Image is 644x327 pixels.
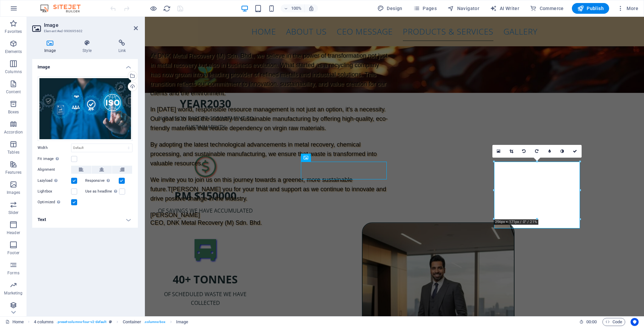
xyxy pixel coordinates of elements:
[631,318,639,326] button: Usercentrics
[5,49,22,54] p: Elements
[6,89,21,95] p: Content
[39,4,89,12] img: Editor Logo
[7,250,19,256] p: Footer
[505,145,518,158] a: Crop mode
[8,210,19,215] p: Slider
[149,4,157,12] button: Click here to leave preview mode and continue editing
[377,5,402,12] span: Design
[85,187,119,196] label: Use as headline
[34,318,189,326] nav: breadcrumb
[5,29,22,34] p: Favorites
[556,145,569,158] a: Greyscale
[34,318,54,326] span: Click to select. Double-click to edit
[527,3,567,14] button: Commerce
[586,318,597,326] span: 00 00
[44,22,138,28] h2: Image
[163,5,171,12] i: Reload page
[32,212,138,228] h4: Text
[176,318,188,326] span: Click to select. Double-click to edit
[38,155,71,163] label: Fit image
[85,177,119,185] label: Responsive
[163,4,171,12] button: reload
[572,3,609,14] button: Publish
[44,28,124,34] h3: Element #ed-990695602
[5,170,21,175] p: Features
[591,319,592,324] span: :
[375,3,405,14] button: Design
[577,5,604,12] span: Publish
[569,145,582,158] a: Confirm ( ⌘ ⏎ )
[70,40,106,54] h4: Style
[543,145,556,158] a: Blur
[38,187,71,196] label: Lightbox
[7,230,20,235] p: Header
[7,190,20,195] p: Images
[411,3,439,14] button: Pages
[32,40,70,54] h4: Image
[38,177,71,185] label: Lazyload
[617,5,638,12] span: More
[4,129,23,135] p: Accordion
[530,5,564,12] span: Commerce
[518,145,531,158] a: Rotate left 90°
[5,318,24,326] a: Click to cancel selection. Double-click to open Pages
[445,3,482,14] button: Navigator
[447,5,479,12] span: Navigator
[5,69,22,74] p: Columns
[56,318,106,326] span: . preset-columns-four-v2-default
[109,320,112,324] i: This element is a customizable preset
[7,150,19,155] p: Tables
[490,5,519,12] span: AI Writer
[38,76,132,141] div: iso-management-system-ivVhoKs5G-BBJXFdX_Gbnw.jpg
[531,145,543,158] a: Rotate right 90°
[38,198,71,206] label: Optimized
[4,290,22,296] p: Marketing
[106,40,138,54] h4: Link
[7,270,19,276] p: Forms
[291,4,302,12] h6: 100%
[281,4,305,12] button: 100%
[32,59,138,71] h4: Image
[38,146,71,150] label: Width
[123,318,142,326] span: Click to select. Double-click to edit
[579,318,597,326] h6: Session time
[413,5,437,12] span: Pages
[38,166,71,174] label: Alignment
[614,3,641,14] button: More
[492,145,505,158] a: Select files from the file manager, stock photos, or upload file(s)
[8,109,19,115] p: Boxes
[375,3,405,14] div: Design (Ctrl+Alt+Y)
[602,318,625,326] button: Code
[605,318,622,326] span: Code
[144,318,165,326] span: . columns-box
[487,3,522,14] button: AI Writer
[308,5,314,11] i: On resize automatically adjust zoom level to fit chosen device.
